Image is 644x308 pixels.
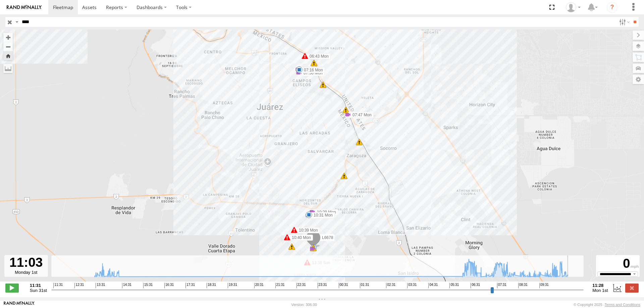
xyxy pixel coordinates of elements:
span: 20:31 [254,283,264,288]
label: Search Query [14,17,19,27]
label: 10:37 Mon [308,213,334,219]
i: ? [607,2,618,13]
span: 09:31 [539,283,549,288]
span: 17:31 [185,283,195,288]
img: rand-logo.svg [7,5,42,10]
span: 11:31 [53,283,63,288]
label: 10:29 Mon [312,209,338,215]
span: 05:31 [449,283,459,288]
div: 0 [597,256,639,271]
span: 22:31 [297,283,306,288]
div: 6 [356,139,363,145]
label: 10:31 Mon [309,212,335,218]
span: 07:31 [497,283,506,288]
strong: 11:31 [30,283,47,288]
label: Measure [3,64,13,73]
div: Version: 306.00 [291,303,317,307]
span: 00:31 [339,283,348,288]
label: Play/Stop [5,284,19,292]
button: Zoom in [3,33,13,42]
div: 8 [320,81,326,88]
label: 10:40 Mon [287,235,313,241]
div: 64 [308,210,315,217]
span: 01:31 [360,283,369,288]
span: 19:31 [228,283,237,288]
span: 18:31 [207,283,216,288]
div: 298 [310,245,317,251]
label: 07:47 Mon [348,112,374,118]
span: 06:31 [471,283,480,288]
span: Sun 31st Aug 2025 [30,288,47,293]
button: Zoom out [3,42,13,51]
div: MANUEL HERNANDEZ [563,2,583,12]
span: Mon 1st Sep 2025 [592,288,608,293]
span: 14:31 [122,283,131,288]
div: 81 [311,60,317,66]
span: 08:31 [518,283,528,288]
span: 15:31 [143,283,153,288]
label: 07:16 Mon [299,67,325,73]
button: Zoom Home [3,51,13,60]
span: 13:31 [96,283,105,288]
span: 23:31 [318,283,327,288]
span: 16:31 [164,283,174,288]
label: Search Filter Options [616,17,631,27]
span: 03:31 [407,283,417,288]
a: Terms and Conditions [605,303,640,307]
div: 8 [341,173,347,179]
div: © Copyright 2025 - [574,303,640,307]
label: Map Settings [633,75,644,84]
label: 06:43 Mon [305,53,331,59]
div: 8 [342,107,349,113]
label: 07:36 Mon [299,70,325,76]
span: L6678 [322,235,333,240]
label: Close [625,284,639,292]
span: 12:31 [74,283,84,288]
span: 21:31 [275,283,285,288]
span: 04:31 [428,283,438,288]
label: 06:59 Mon [298,67,324,73]
span: 02:31 [386,283,395,288]
strong: 11:28 [592,283,608,288]
label: 10:39 Mon [294,227,320,233]
a: Visit our Website [4,301,35,308]
div: 14 [309,245,316,252]
div: 38 [288,243,295,250]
